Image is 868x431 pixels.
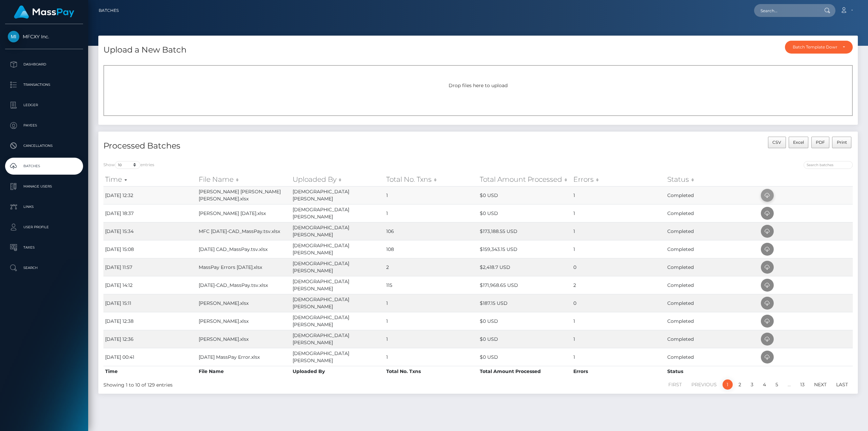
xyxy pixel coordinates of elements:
p: Cancellations [8,141,80,151]
td: [PERSON_NAME] [DATE].xlsx [197,204,291,222]
h4: Upload a New Batch [103,44,186,56]
td: [DATE] CAD_MassPay.tsv.xlsx [197,240,291,258]
td: 1 [572,348,665,366]
td: 1 [572,204,665,222]
td: 1 [384,312,478,330]
td: 1 [572,240,665,258]
a: Batches [99,3,119,18]
td: 1 [572,312,665,330]
td: [DATE] 15:11 [103,294,197,312]
td: $171,968.65 USD [478,276,572,294]
th: Total No. Txns: activate to sort column ascending [384,173,478,186]
a: Ledger [5,97,83,114]
th: File Name [197,366,291,377]
td: [PERSON_NAME].xlsx [197,330,291,348]
th: Uploaded By [291,366,384,377]
td: [DEMOGRAPHIC_DATA][PERSON_NAME] [291,186,384,204]
td: Completed [666,222,759,240]
td: [DATE] 12:36 [103,330,197,348]
td: [DATE] 15:08 [103,240,197,258]
button: Print [832,137,851,148]
p: Batches [8,161,80,171]
td: $0 USD [478,186,572,204]
td: 2 [572,276,665,294]
th: Total No. Txns [384,366,478,377]
td: $0 USD [478,204,572,222]
td: 115 [384,276,478,294]
a: Dashboard [5,56,83,73]
td: [DATE] 14:12 [103,276,197,294]
td: Completed [666,276,759,294]
a: Payees [5,117,83,134]
td: $2,418.7 USD [478,258,572,276]
button: Batch Template Download [785,41,853,54]
input: Search batches [804,161,853,169]
a: Last [832,379,852,390]
td: 1 [384,204,478,222]
td: $0 USD [478,348,572,366]
td: 1 [384,294,478,312]
td: [DATE] 11:57 [103,258,197,276]
a: Links [5,198,83,215]
a: 3 [747,379,757,390]
h4: Processed Batches [103,140,473,152]
td: [DEMOGRAPHIC_DATA][PERSON_NAME] [291,294,384,312]
td: 2 [384,258,478,276]
div: Showing 1 to 10 of 129 entries [103,379,410,389]
td: [DEMOGRAPHIC_DATA][PERSON_NAME] [291,312,384,330]
td: [DEMOGRAPHIC_DATA][PERSON_NAME] [291,348,384,366]
img: MFCXY Inc. [8,31,19,42]
button: CSV [768,137,786,148]
td: 108 [384,240,478,258]
td: 1 [572,186,665,204]
a: Search [5,259,83,276]
td: [DATE] MassPay Error.xlsx [197,348,291,366]
td: 1 [572,222,665,240]
p: Dashboard [8,59,80,70]
th: Errors [572,366,665,377]
button: PDF [811,137,830,148]
td: 1 [572,330,665,348]
p: User Profile [8,222,80,232]
td: [DEMOGRAPHIC_DATA][PERSON_NAME] [291,222,384,240]
td: 0 [572,294,665,312]
img: MassPay Logo [14,5,74,19]
td: Completed [666,204,759,222]
th: Uploaded By: activate to sort column ascending [291,173,384,186]
td: $0 USD [478,330,572,348]
a: 2 [735,379,745,390]
a: 13 [796,379,808,390]
td: MFC [DATE]-CAD_MassPay.tsv.xlsx [197,222,291,240]
td: [DATE] 12:38 [103,312,197,330]
a: Next [810,379,830,390]
td: [DATE] 00:41 [103,348,197,366]
td: Completed [666,348,759,366]
td: $0 USD [478,312,572,330]
span: MFCXY Inc. [5,34,83,40]
th: Total Amount Processed: activate to sort column ascending [478,173,572,186]
td: 1 [384,186,478,204]
span: Excel [793,140,804,145]
th: Total Amount Processed [478,366,572,377]
td: Completed [666,240,759,258]
p: Links [8,202,80,212]
td: [DATE] 18:37 [103,204,197,222]
td: [DEMOGRAPHIC_DATA][PERSON_NAME] [291,240,384,258]
td: [DEMOGRAPHIC_DATA][PERSON_NAME] [291,258,384,276]
a: User Profile [5,219,83,236]
a: 1 [723,379,733,390]
td: [PERSON_NAME].xlsx [197,312,291,330]
th: Time: activate to sort column ascending [103,173,197,186]
div: Batch Template Download [793,44,837,50]
span: Drop files here to upload [449,82,508,89]
span: PDF [816,140,825,145]
td: 0 [572,258,665,276]
td: [PERSON_NAME] [PERSON_NAME] [PERSON_NAME].xlsx [197,186,291,204]
td: [PERSON_NAME].xlsx [197,294,291,312]
span: CSV [772,140,781,145]
td: $173,188.55 USD [478,222,572,240]
td: Completed [666,258,759,276]
td: Completed [666,312,759,330]
button: Excel [789,137,809,148]
p: Taxes [8,242,80,253]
